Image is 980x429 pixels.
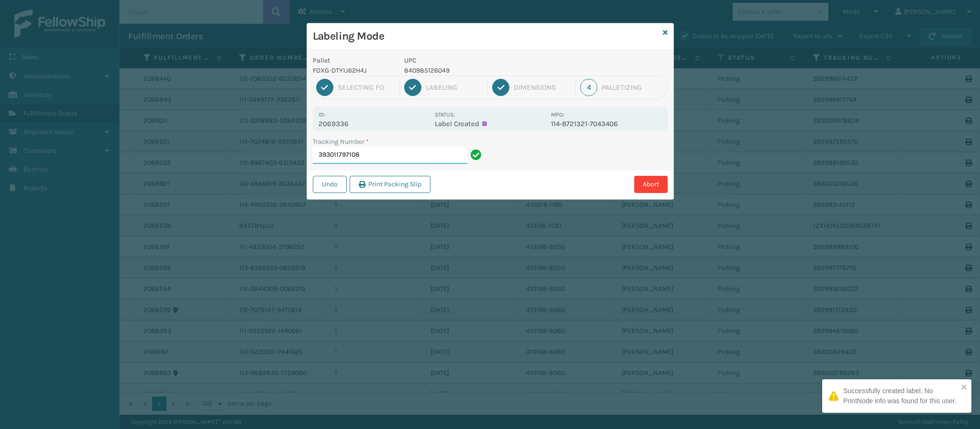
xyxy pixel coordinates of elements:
label: Tracking Number [313,137,369,147]
button: Print Packing Slip [350,176,430,193]
div: 2 [404,79,421,96]
div: Successfully created label. No PrintNode info was found for this user. [843,386,958,406]
div: Palletizing [602,83,664,92]
label: Status: [435,111,455,118]
p: Label Created [435,119,545,128]
div: 1 [316,79,333,96]
div: Selecting FO [338,83,395,92]
button: Abort [634,176,668,193]
button: close [961,383,968,392]
p: 840985126049 [404,65,545,75]
label: MPO: [551,111,564,118]
p: FDXG-DTY1J62H4J [313,65,393,75]
p: 2069336 [319,119,429,128]
label: Id: [319,111,325,118]
div: 4 [580,79,597,96]
div: Labeling [426,83,483,92]
div: 3 [492,79,509,96]
p: UPC [404,55,545,65]
h3: Labeling Mode [313,29,659,43]
p: Pallet [313,55,393,65]
p: 114-8721321-7043406 [551,119,661,128]
button: Undo [313,176,347,193]
div: Dimensions [514,83,571,92]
